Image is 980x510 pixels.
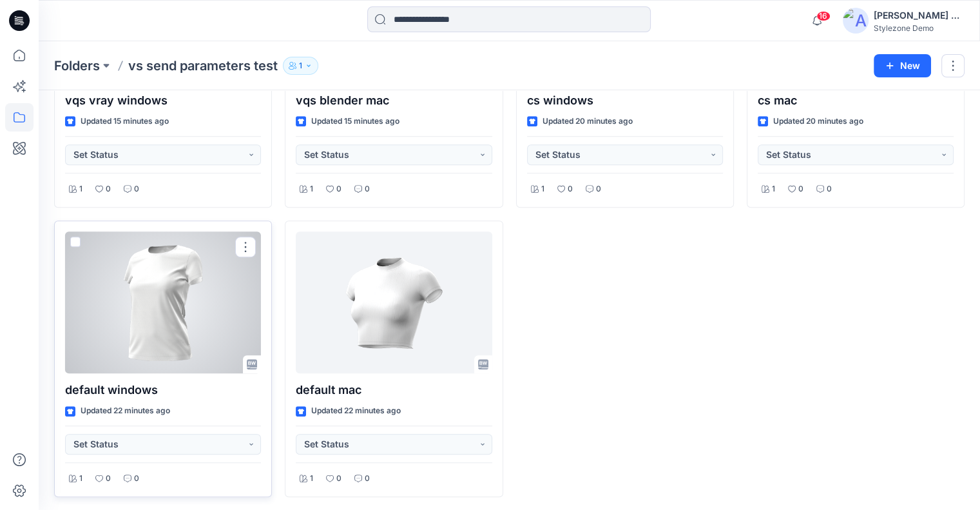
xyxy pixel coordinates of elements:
[798,182,803,196] p: 0
[299,59,302,73] p: 1
[81,404,170,418] p: Updated 22 minutes ago
[311,404,401,418] p: Updated 22 minutes ago
[816,11,831,21] span: 16
[596,182,601,196] p: 0
[65,381,261,399] p: default windows
[283,57,318,75] button: 1
[843,8,869,34] img: avatar
[758,92,954,110] p: cs mac
[296,381,492,399] p: default mac
[874,54,931,77] button: New
[79,472,82,485] p: 1
[106,472,111,485] p: 0
[65,231,261,373] a: default windows
[311,115,399,128] p: Updated 15 minutes ago
[874,8,964,23] div: [PERSON_NAME] Ashkenazi
[336,182,341,196] p: 0
[568,182,573,196] p: 0
[365,182,370,196] p: 0
[79,182,82,196] p: 1
[527,92,723,110] p: cs windows
[128,57,278,75] p: vs send parameters test
[54,57,100,75] a: Folders
[874,23,964,33] div: Stylezone Demo
[543,115,633,128] p: Updated 20 minutes ago
[134,472,139,485] p: 0
[296,92,492,110] p: vqs blender mac
[65,92,261,110] p: vqs vray windows
[296,231,492,373] a: default mac
[365,472,370,485] p: 0
[81,115,169,128] p: Updated 15 minutes ago
[106,182,111,196] p: 0
[827,182,832,196] p: 0
[541,182,544,196] p: 1
[772,182,775,196] p: 1
[310,472,313,485] p: 1
[336,472,341,485] p: 0
[310,182,313,196] p: 1
[134,182,139,196] p: 0
[773,115,863,128] p: Updated 20 minutes ago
